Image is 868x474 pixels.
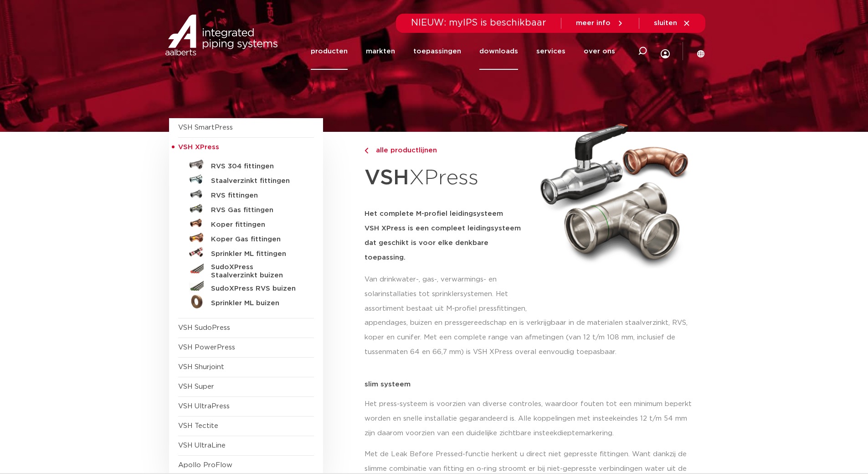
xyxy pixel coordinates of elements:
[576,19,624,27] a: meer info
[178,364,224,370] a: VSH Shurjoint
[211,192,301,200] h5: RVS fittingen
[178,344,235,351] a: VSH PowerPress
[211,235,301,244] h5: Koper Gas fittingen
[211,263,301,280] h5: SudoXPress Staalverzinkt buizen
[178,124,233,131] a: VSH SmartPress
[178,260,314,280] a: SudoXPress Staalverzinkt buizen
[211,285,301,293] h5: SudoXPress RVS buizen
[413,33,461,70] a: toepassingen
[178,172,314,187] a: Staalverzinkt fittingen
[178,201,314,216] a: RVS Gas fittingen
[178,442,226,449] a: VSH UltraLine
[178,403,230,410] a: VSH UltraPress
[654,20,677,26] span: sluiten
[211,162,301,171] h5: RVS 304 fittingen
[178,294,314,309] a: Sprinkler ML buizen
[211,221,301,229] h5: Koper fittingen
[178,383,214,390] a: VSH Super
[211,299,301,307] h5: Sprinkler ML buizen
[584,33,615,70] a: over ons
[661,30,670,73] div: my IPS
[178,462,232,469] a: Apollo ProFlow
[479,33,518,70] a: downloads
[654,19,691,27] a: sluiten
[211,177,301,185] h5: Staalverzinkt fittingen
[178,280,314,294] a: SudoXPress RVS buizen
[365,148,368,154] img: chevron-right.svg
[370,147,437,154] span: alle productlijnen
[178,216,314,230] a: Koper fittingen
[211,206,301,214] h5: RVS Gas fittingen
[366,33,395,70] a: markten
[178,157,314,172] a: RVS 304 fittingen
[536,33,565,70] a: services
[178,187,314,201] a: RVS fittingen
[178,144,219,151] span: VSH XPress
[211,250,301,258] h5: Sprinkler ML fittingen
[365,381,699,388] p: slim systeem
[178,324,230,331] a: VSH SudoPress
[178,245,314,260] a: Sprinkler ML fittingen
[365,397,699,441] p: Het press-systeem is voorzien van diverse controles, waardoor fouten tot een minimum beperkt word...
[365,207,529,265] h5: Het complete M-profiel leidingsysteem VSH XPress is een compleet leidingsysteem dat geschikt is v...
[365,161,529,196] h1: XPress
[365,167,409,188] strong: VSH
[311,33,615,70] nav: Menu
[365,145,529,156] a: alle productlijnen
[365,272,529,316] p: Van drinkwater-, gas-, verwarmings- en solarinstallaties tot sprinklersystemen. Het assortiment b...
[178,422,218,429] a: VSH Tectite
[365,316,699,359] p: appendages, buizen en pressgereedschap en is verkrijgbaar in de materialen staalverzinkt, RVS, ko...
[576,20,611,26] span: meer info
[411,18,546,27] span: NIEUW: myIPS is beschikbaar
[311,33,348,70] a: producten
[178,230,314,245] a: Koper Gas fittingen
